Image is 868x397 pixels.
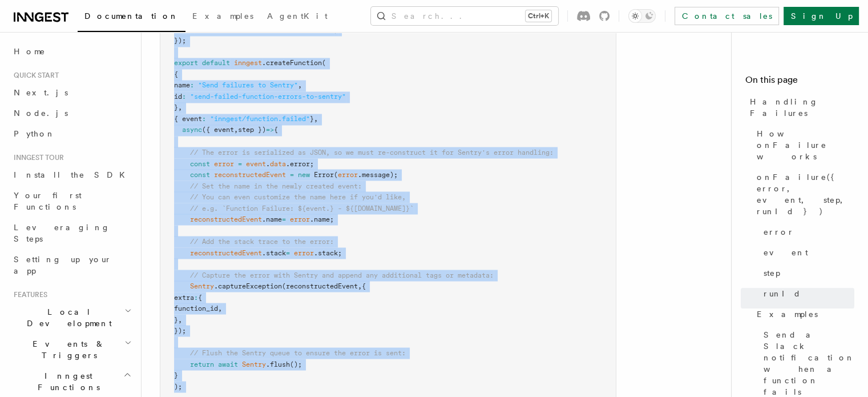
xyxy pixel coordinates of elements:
[362,282,366,290] span: {
[174,315,178,323] span: }
[358,170,398,178] span: .message);
[266,159,270,167] span: .
[267,11,328,21] span: AgentKit
[190,193,406,200] span: // You can even customize the name here if you'd like,
[310,215,334,223] span: .name;
[310,115,314,123] span: }
[266,126,274,134] span: =>
[174,382,182,390] span: );
[298,81,302,89] span: ,
[190,148,554,156] span: // The error is serialized as JSON, so we must re-construct it for Sentry's error handling:
[14,170,132,179] span: Install the SDK
[242,360,266,368] span: Sentry
[190,348,406,356] span: // Flush the Sentry queue to ensure the error is sent:
[764,288,801,299] span: runId
[262,59,322,67] span: .createFunction
[182,126,202,134] span: async
[526,10,551,22] kbd: Ctrl+K
[198,81,298,89] span: "Send failures to Sentry"
[784,7,859,25] a: Sign Up
[314,115,318,123] span: ,
[234,59,262,67] span: inngest
[182,93,186,101] span: :
[274,126,278,134] span: {
[9,334,134,366] button: Events & Triggers
[294,248,314,256] span: error
[174,293,194,301] span: extra
[238,159,242,167] span: =
[260,3,334,31] a: AgentKit
[9,185,134,217] a: Your first Functions
[675,7,779,25] a: Contact sales
[194,26,334,34] span: "[URL][EMAIL_ADDRESS][DOMAIN_NAME]"
[9,103,134,123] a: Node.js
[190,215,262,223] span: reconstructedEvent
[9,306,124,329] span: Local Development
[174,371,178,379] span: }
[214,159,234,167] span: error
[334,170,338,178] span: (
[752,123,854,167] a: How onFailure works
[334,26,338,34] span: ,
[14,255,112,275] span: Setting up your app
[174,59,198,67] span: export
[190,271,494,279] span: // Capture the error with Sentry and append any additional tags or metadata:
[358,282,362,290] span: ,
[14,109,68,118] span: Node.js
[174,93,182,101] span: id
[190,237,334,245] span: // Add the stack trace to the error:
[190,182,362,190] span: // Set the name in the newly created event:
[218,360,238,368] span: await
[9,165,134,185] a: Install the SDK
[262,215,282,223] span: .name
[214,170,286,178] span: reconstructedEvent
[174,70,178,78] span: {
[757,128,854,162] span: How onFailure works
[174,103,178,111] span: }
[752,167,854,222] a: onFailure({ error, event, step, runId })
[745,73,854,91] h4: On this page
[282,215,286,223] span: =
[174,37,186,45] span: });
[752,304,854,324] a: Examples
[202,115,206,123] span: :
[190,93,346,101] span: "send-failed-function-errors-to-sentry"
[290,170,294,178] span: =
[286,248,290,256] span: =
[14,88,68,97] span: Next.js
[764,247,808,258] span: event
[174,81,190,89] span: name
[298,170,310,178] span: new
[190,360,214,368] span: return
[9,123,134,144] a: Python
[178,315,182,323] span: ,
[266,360,290,368] span: .flush
[314,170,334,178] span: Error
[234,126,238,134] span: ,
[290,215,310,223] span: error
[238,126,266,134] span: step })
[14,129,55,138] span: Python
[174,326,186,334] span: });
[9,71,59,80] span: Quick start
[759,263,854,283] a: step
[78,3,185,32] a: Documentation
[764,267,780,279] span: step
[202,126,234,134] span: ({ event
[322,59,326,67] span: (
[9,41,134,62] a: Home
[190,170,210,178] span: const
[9,290,47,299] span: Features
[757,308,818,320] span: Examples
[202,59,230,67] span: default
[210,115,310,123] span: "inngest/function.failed"
[190,282,214,290] span: Sentry
[745,91,854,123] a: Handling Failures
[338,170,358,178] span: error
[186,26,190,34] span: :
[174,115,202,123] span: { event
[371,7,558,25] button: Search...Ctrl+K
[314,248,342,256] span: .stack;
[9,153,64,162] span: Inngest tour
[190,159,210,167] span: const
